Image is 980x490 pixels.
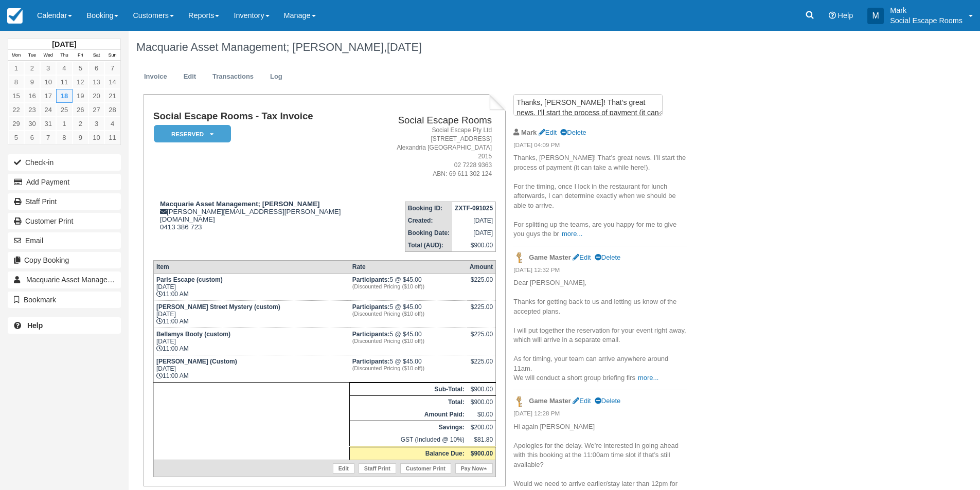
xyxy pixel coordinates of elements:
[467,408,496,421] td: $0.00
[333,463,354,474] a: Edit
[513,278,687,383] p: Dear [PERSON_NAME], Thanks for getting back to us and letting us know of the accepted plans. I wi...
[350,408,467,421] th: Amount Paid:
[352,358,390,365] strong: Participants
[56,103,72,117] a: 25
[73,131,88,144] a: 9
[452,214,496,227] td: [DATE]
[513,266,687,277] em: [DATE] 12:32 PM
[350,446,467,460] th: Balance Due:
[350,395,467,408] th: Total:
[8,193,121,210] a: Staff Print
[88,117,104,131] a: 3
[467,260,496,273] th: Amount
[890,15,963,26] p: Social Escape Rooms
[40,75,56,89] a: 10
[539,129,557,136] a: Edit
[350,328,467,355] td: 5 @ $45.00
[24,103,40,117] a: 23
[40,103,56,117] a: 24
[40,61,56,75] a: 3
[40,131,56,144] a: 7
[88,103,104,117] a: 27
[562,230,582,238] a: more...
[153,300,349,328] td: [DATE] 11:00 AM
[467,421,496,433] td: $200.00
[24,131,40,144] a: 6
[52,40,76,48] strong: [DATE]
[470,303,493,319] div: $225.00
[595,397,620,405] a: Delete
[529,397,571,405] strong: Game Master
[73,117,88,131] a: 2
[470,358,493,373] div: $225.00
[56,131,72,144] a: 8
[400,463,451,474] a: Customer Print
[890,5,963,15] p: Mark
[352,303,390,311] strong: Participants
[467,395,496,408] td: $900.00
[385,126,492,179] address: Social Escape Pty Ltd [STREET_ADDRESS] Alexandria [GEOGRAPHIC_DATA] 2015 02 7228 9363 ABN: 69 611...
[88,61,104,75] a: 6
[40,89,56,103] a: 17
[560,129,586,136] a: Delete
[73,89,88,103] a: 19
[104,61,120,75] a: 7
[455,205,493,212] strong: ZXTF-091025
[88,50,104,61] th: Sat
[73,103,88,117] a: 26
[176,67,204,87] a: Edit
[521,129,537,136] strong: Mark
[136,41,856,53] h1: Macquarie Asset Management; [PERSON_NAME],
[24,117,40,131] a: 30
[352,365,465,371] em: (Discounted Pricing ($10 off))
[7,8,23,24] img: checkfront-main-nav-mini-logo.png
[352,331,390,338] strong: Participants
[8,117,24,131] a: 29
[153,260,349,273] th: Item
[26,276,187,284] span: Macquarie Asset Management; [PERSON_NAME]
[387,41,422,53] span: [DATE]
[452,227,496,239] td: [DATE]
[8,50,24,61] th: Mon
[24,61,40,75] a: 2
[153,124,227,143] a: Reserved
[573,397,591,405] a: Edit
[359,463,396,474] a: Staff Print
[262,67,290,87] a: Log
[829,12,836,19] i: Help
[471,450,493,457] strong: $900.00
[73,50,88,61] th: Fri
[104,117,120,131] a: 4
[595,253,620,261] a: Delete
[56,61,72,75] a: 4
[40,50,56,61] th: Wed
[88,89,104,103] a: 20
[385,115,492,126] h2: Social Escape Rooms
[104,103,120,117] a: 28
[104,131,120,144] a: 11
[405,239,452,252] th: Total (AUD):
[156,331,230,338] strong: Bellamys Booty (custom)
[638,374,658,382] a: more...
[156,303,280,311] strong: [PERSON_NAME] Street Mystery (custom)
[470,331,493,346] div: $225.00
[56,117,72,131] a: 1
[352,311,465,317] em: (Discounted Pricing ($10 off))
[8,61,24,75] a: 1
[73,61,88,75] a: 5
[24,50,40,61] th: Tue
[205,67,261,87] a: Transactions
[8,292,121,308] button: Bookmark
[24,75,40,89] a: 9
[467,383,496,395] td: $900.00
[513,141,687,152] em: [DATE] 04:09 PM
[153,328,349,355] td: [DATE] 11:00 AM
[153,273,349,300] td: [DATE] 11:00 AM
[467,433,496,447] td: $81.80
[8,232,121,249] button: Email
[153,355,349,382] td: [DATE] 11:00 AM
[405,214,452,227] th: Created:
[513,409,687,421] em: [DATE] 12:28 PM
[154,125,231,143] em: Reserved
[88,75,104,89] a: 13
